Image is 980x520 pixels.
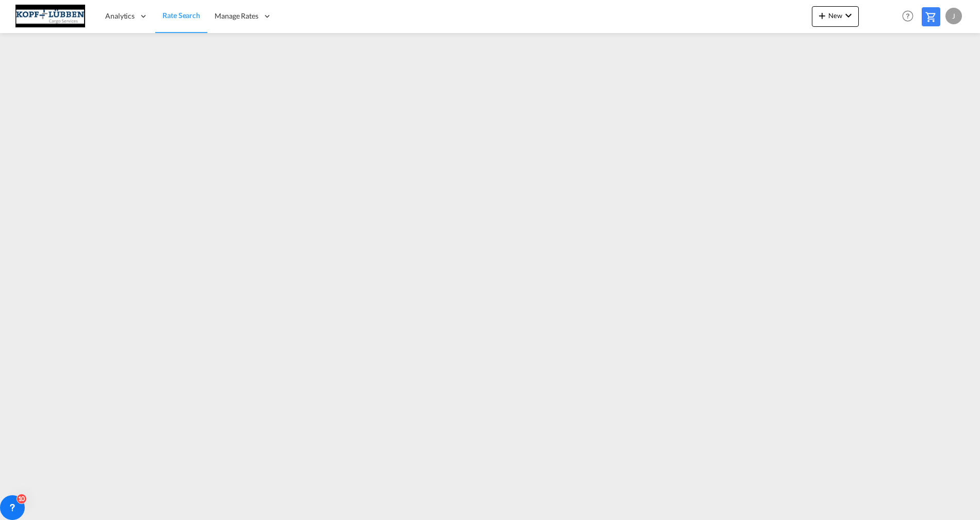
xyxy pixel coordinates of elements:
[899,7,917,25] span: Help
[899,7,922,26] div: Help
[842,9,855,22] md-icon: icon-chevron-down
[105,11,135,21] span: Analytics
[945,8,962,24] div: J
[215,11,258,21] span: Manage Rates
[816,9,828,22] md-icon: icon-plus 400-fg
[812,6,859,27] button: icon-plus 400-fgNewicon-chevron-down
[816,11,855,20] span: New
[162,11,200,20] span: Rate Search
[15,5,85,28] img: 25cf3bb0aafc11ee9c4fdbd399af7748.JPG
